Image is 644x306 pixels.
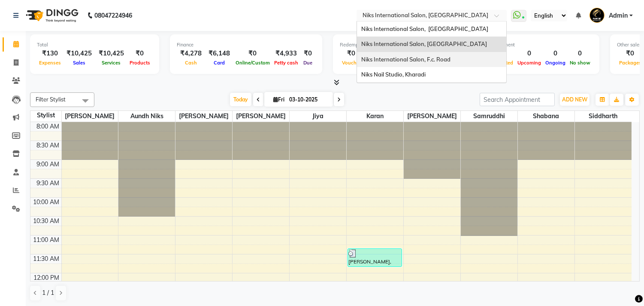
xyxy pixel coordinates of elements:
div: ₹0 [127,49,152,58]
span: Cash [183,60,199,66]
div: ₹0 [340,49,363,58]
span: Niks International Salon, [GEOGRAPHIC_DATA] [361,25,488,32]
span: Expenses [37,60,63,66]
input: 2025-10-03 [287,93,330,106]
div: 0 [543,49,568,58]
span: [PERSON_NAME] [404,111,460,122]
div: 0 [568,49,593,58]
span: Fri [271,96,287,103]
span: Karan [347,111,403,122]
div: [PERSON_NAME], TK01, 11:20 AM-11:50 AM, Hair Wash With Blast Dry - Long ([DEMOGRAPHIC_DATA]) (₹499) [348,249,402,266]
span: Due [301,60,314,66]
button: ADD NEW [560,94,590,106]
div: ₹0 [617,49,644,58]
span: [PERSON_NAME] [62,111,118,122]
div: Appointment [486,41,593,49]
div: 0 [515,49,543,58]
span: Shabana [518,111,574,122]
span: Card [212,60,227,66]
span: Ongoing [543,60,568,66]
span: Online/Custom [233,60,272,66]
span: Sales [71,60,88,66]
div: 12:00 PM [32,273,61,282]
span: Filter Stylist [36,96,66,103]
div: ₹4,933 [272,49,300,58]
span: No show [568,60,593,66]
span: Voucher [340,60,363,66]
span: 1 / 1 [42,288,54,297]
span: Today [230,93,251,106]
span: Upcoming [515,60,543,66]
span: Packages [617,60,644,66]
div: 9:00 AM [35,160,61,169]
span: Products [127,60,152,66]
span: [PERSON_NAME] [175,111,232,122]
div: 11:30 AM [32,254,61,263]
div: 9:30 AM [35,179,61,188]
div: ₹10,425 [95,49,127,58]
div: ₹6,148 [205,49,233,58]
span: ADD NEW [562,96,587,103]
div: 10:30 AM [32,217,61,226]
div: Finance [177,41,315,49]
div: Total [37,41,152,49]
div: ₹10,425 [63,49,95,58]
span: Admin [609,11,628,20]
div: 8:00 AM [35,122,61,131]
span: Aundh Niks [118,111,175,122]
b: 08047224946 [94,3,132,28]
div: ₹130 [37,49,63,58]
ng-dropdown-panel: Options list [357,21,507,83]
img: Admin [590,8,605,23]
div: Stylist [30,111,61,120]
div: Redemption [340,41,462,49]
span: Niks International Salon, [GEOGRAPHIC_DATA] [361,40,487,47]
input: Search Appointment [480,93,555,106]
div: ₹0 [300,49,315,58]
div: ₹0 [233,49,272,58]
img: logo [22,3,81,28]
div: 10:00 AM [32,198,61,207]
span: [PERSON_NAME] [233,111,289,122]
span: Niks International Salon, F.c. Road [361,56,450,63]
span: Samruddhi [461,111,517,122]
span: Petty cash [272,60,300,66]
span: Services [100,60,123,66]
div: ₹4,278 [177,49,205,58]
div: 8:30 AM [35,141,61,150]
div: 11:00 AM [32,236,61,245]
span: Jiya [290,111,346,122]
span: Siddharth [575,111,632,122]
span: Niks Nail Studio, Kharadi [361,71,426,78]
